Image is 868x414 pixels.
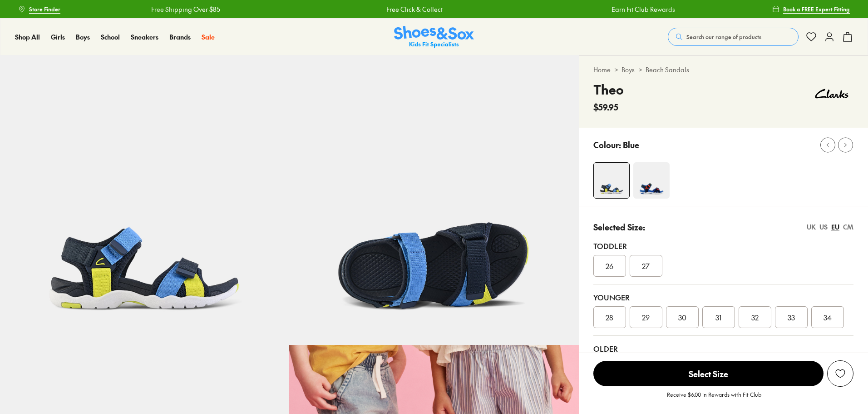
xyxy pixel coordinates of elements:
[843,222,853,232] div: CM
[646,65,689,75] a: Beach Sandals
[606,312,613,323] span: 28
[819,222,828,232] div: US
[788,312,795,323] span: 33
[76,32,90,42] a: Boys
[678,312,686,323] span: 30
[101,32,120,41] span: School
[831,222,839,232] div: EU
[131,32,158,41] span: Sneakers
[15,32,40,42] a: Shop All
[150,5,219,14] a: Free Shipping Over $85
[783,5,850,13] span: Book a FREE Expert Fitting
[131,32,158,42] a: Sneakers
[642,312,650,323] span: 29
[642,260,650,271] span: 27
[289,55,578,345] img: 8-554540_1
[18,1,60,17] a: Store Finder
[593,80,624,99] h4: Theo
[593,240,853,251] div: Toddler
[593,292,853,303] div: Younger
[593,101,618,113] span: $59.95
[76,32,90,41] span: Boys
[101,32,120,42] a: School
[51,32,65,42] a: Girls
[772,1,850,17] a: Book a FREE Expert Fitting
[807,222,816,232] div: UK
[827,360,853,387] button: Add to Wishlist
[593,360,824,387] button: Select Size
[606,260,613,271] span: 26
[51,32,65,41] span: Girls
[29,5,60,13] span: Store Finder
[9,353,45,387] iframe: Gorgias live chat messenger
[751,312,759,323] span: 32
[593,221,645,233] p: Selected Size:
[667,390,761,407] p: Receive $6.00 in Rewards with Fit Club
[593,361,824,386] span: Select Size
[621,65,635,75] a: Boys
[15,32,40,41] span: Shop All
[593,343,853,354] div: Older
[824,312,832,323] span: 34
[594,163,629,198] img: 4-554536_1
[202,32,215,41] span: Sale
[394,26,474,48] img: SNS_Logo_Responsive.svg
[394,26,474,48] a: Shoes & Sox
[593,139,621,151] p: Colour:
[385,5,442,14] a: Free Click & Collect
[668,28,799,46] button: Search our range of products
[633,162,670,199] img: 4-553530_1
[169,32,191,42] a: Brands
[686,33,761,41] span: Search our range of products
[593,65,611,75] a: Home
[202,32,215,42] a: Sale
[810,80,853,107] img: Vendor logo
[715,312,721,323] span: 31
[623,139,639,151] p: Blue
[611,5,674,14] a: Earn Fit Club Rewards
[593,65,853,75] div: > >
[169,32,191,41] span: Brands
